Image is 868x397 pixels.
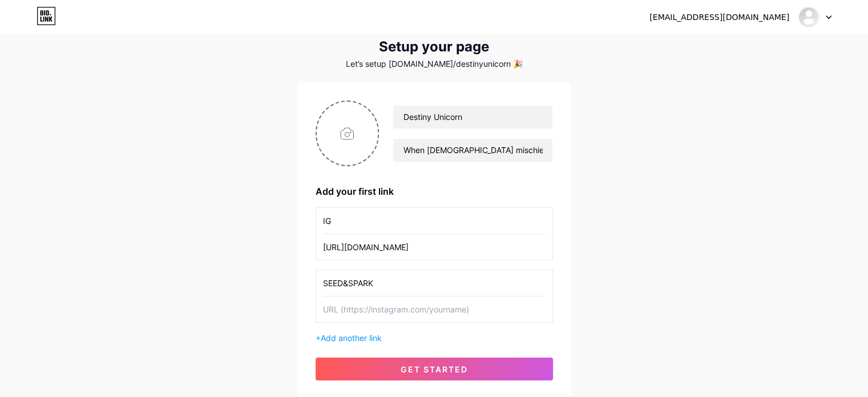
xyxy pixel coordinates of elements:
input: Your name [393,106,552,129]
input: Link name (My Instagram) [323,208,546,234]
input: URL (https://instagram.com/yourname) [323,296,546,322]
div: Add your first link [316,185,553,198]
span: get started [401,364,468,374]
div: [EMAIL_ADDRESS][DOMAIN_NAME] [649,11,789,23]
input: URL (https://instagram.com/yourname) [323,234,546,260]
div: + [316,332,553,344]
div: Setup your page [297,39,571,55]
input: Link name (My Instagram) [323,270,546,296]
input: bio [393,139,552,162]
button: get started [316,358,553,380]
div: Let’s setup [DOMAIN_NAME]/destinyunicorn 🎉 [297,59,571,69]
img: destinyunicorn [798,6,819,28]
span: Add another link [321,333,382,343]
